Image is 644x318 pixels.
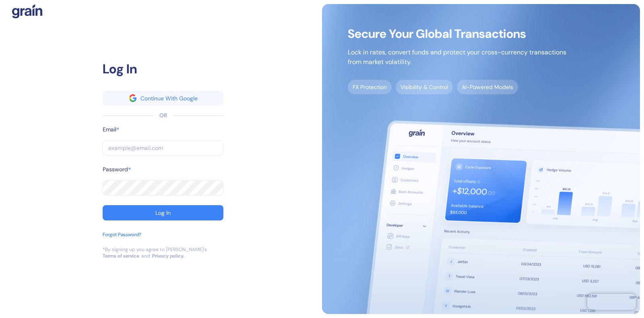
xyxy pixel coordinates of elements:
[152,253,184,259] a: Privacy policy.
[587,294,636,310] iframe: Chatra live chat
[140,96,198,101] div: Continue With Google
[322,4,640,314] img: signup-main-image
[103,231,141,246] button: Forgot Password?
[103,231,141,238] div: Forgot Password?
[103,253,139,259] a: Terms of service
[348,30,566,38] span: Secure Your Global Transactions
[457,80,518,94] span: AI-Powered Models
[103,125,116,134] label: Email
[396,80,453,94] span: Visibility & Control
[348,48,566,67] p: Lock in rates, convert funds and protect your cross-currency transactions from market volatility.
[159,111,167,120] div: OR
[141,253,150,259] div: and
[103,91,223,106] button: googleContinue With Google
[12,4,42,19] img: logo
[103,246,207,253] div: *By signing up you agree to [PERSON_NAME]’s
[348,80,392,94] span: FX Protection
[103,205,223,220] button: Log In
[103,140,223,156] input: example@email.com
[103,165,128,174] label: Password
[129,94,136,102] img: google
[103,59,223,79] div: Log In
[155,210,171,216] div: Log In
